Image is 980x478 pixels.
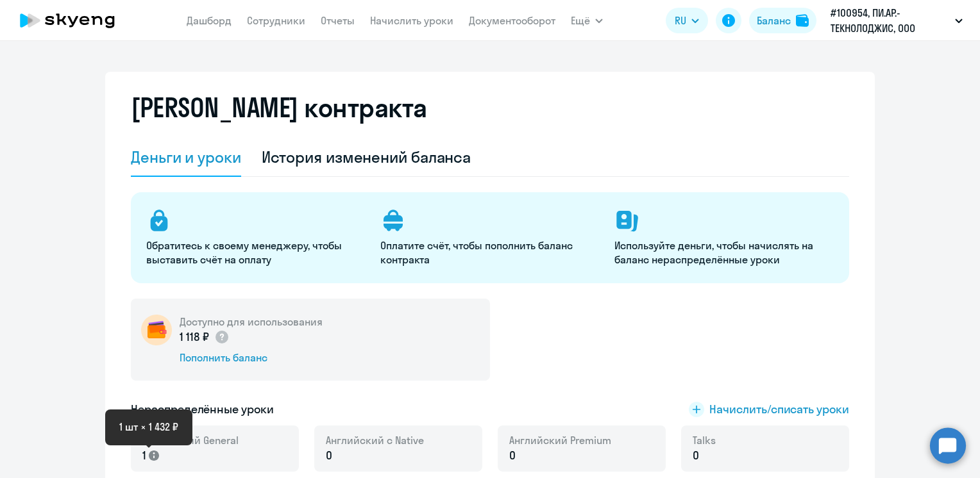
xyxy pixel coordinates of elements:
button: RU [666,8,708,33]
img: wallet-circle.png [141,315,172,345]
img: balance [796,14,809,27]
span: 0 [326,447,332,464]
a: Документооборот [469,14,555,27]
a: Сотрудники [247,14,305,27]
span: Начислить/списать уроки [709,401,849,418]
span: 1 [142,447,146,464]
p: 1 118 ₽ [180,329,230,345]
button: Ещё [571,8,603,33]
p: Обратитесь к своему менеджеру, чтобы выставить счёт на оплату [146,238,365,267]
a: Дашборд [187,14,232,27]
span: Английский Premium [509,433,611,447]
span: 0 [693,447,699,464]
div: История изменений баланса [262,147,471,167]
div: Баланс [757,13,791,28]
p: #100954, ПИ.АР.-ТЕКНОЛОДЖИС, ООО [831,5,950,36]
h2: [PERSON_NAME] контракта [131,92,427,123]
div: Деньги и уроки [131,147,241,167]
a: Начислить уроки [370,14,453,27]
span: RU [675,13,686,28]
span: 0 [509,447,516,464]
button: #100954, ПИ.АР.-ТЕКНОЛОДЖИС, ООО [824,5,969,36]
span: Ещё [571,13,590,28]
p: Используйте деньги, чтобы начислять на баланс нераспределённые уроки [614,238,833,267]
p: Оплатите счёт, чтобы пополнить баланс контракта [380,238,599,267]
h5: Доступно для использования [180,315,323,329]
span: Talks [693,433,716,447]
button: Балансbalance [749,8,816,33]
a: Отчеты [321,14,355,27]
div: Пополнить баланс [180,350,323,365]
span: Английский с Native [326,433,424,447]
h5: Нераспределённые уроки [131,401,274,418]
li: 1 шт × 1 432 ₽ [119,419,178,434]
